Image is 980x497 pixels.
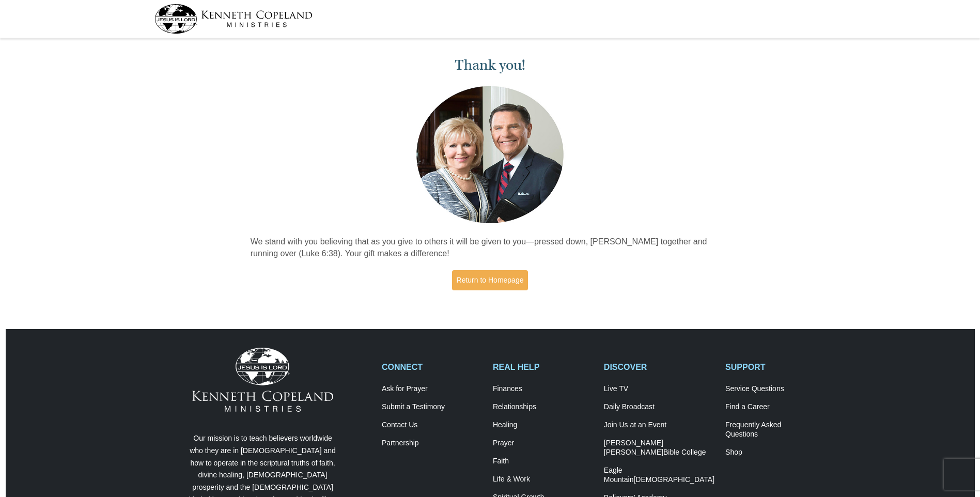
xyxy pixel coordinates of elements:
[452,270,528,290] a: Return to Homepage
[493,384,593,394] a: Finances
[604,402,714,412] a: Daily Broadcast
[251,57,730,74] h1: Thank you!
[493,439,593,448] a: Prayer
[493,402,593,412] a: Relationships
[604,362,714,372] h2: DISCOVER
[725,402,826,412] a: Find a Career
[493,362,593,372] h2: REAL HELP
[604,421,714,430] a: Join Us at an Event
[725,448,826,457] a: Shop
[382,439,482,448] a: Partnership
[154,4,313,34] img: kcm-header-logo.svg
[604,466,714,485] a: Eagle Mountain[DEMOGRAPHIC_DATA]
[493,475,593,484] a: Life & Work
[414,84,566,226] img: Kenneth and Gloria
[604,384,714,394] a: Live TV
[604,439,714,457] a: [PERSON_NAME] [PERSON_NAME]Bible College
[192,348,333,412] img: Kenneth Copeland Ministries
[493,457,593,466] a: Faith
[725,362,826,372] h2: SUPPORT
[725,384,826,394] a: Service Questions
[382,402,482,412] a: Submit a Testimony
[493,421,593,430] a: Healing
[251,236,730,260] p: We stand with you believing that as you give to others it will be given to you—pressed down, [PER...
[382,362,482,372] h2: CONNECT
[382,384,482,394] a: Ask for Prayer
[663,448,706,456] span: Bible College
[725,421,826,439] a: Frequently AskedQuestions
[633,475,714,484] span: [DEMOGRAPHIC_DATA]
[382,421,482,430] a: Contact Us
